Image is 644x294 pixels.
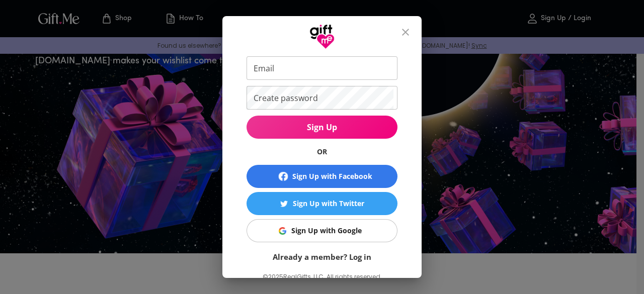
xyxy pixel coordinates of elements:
[247,165,397,188] button: Sign Up with Facebook
[393,20,418,44] button: close
[279,227,286,235] img: Sign Up with Google
[247,270,397,283] p: © 2025 RealGifts, LLC. All rights reserved.
[292,171,372,182] div: Sign Up with Facebook
[280,200,288,208] img: Sign Up with Twitter
[273,252,371,262] a: Already a member? Log in
[247,116,397,139] button: Sign Up
[291,225,362,236] div: Sign Up with Google
[247,147,397,157] h6: OR
[247,219,397,242] button: Sign Up with GoogleSign Up with Google
[247,192,397,215] button: Sign Up with TwitterSign Up with Twitter
[293,198,364,209] div: Sign Up with Twitter
[309,24,335,49] img: GiftMe Logo
[247,122,397,133] span: Sign Up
